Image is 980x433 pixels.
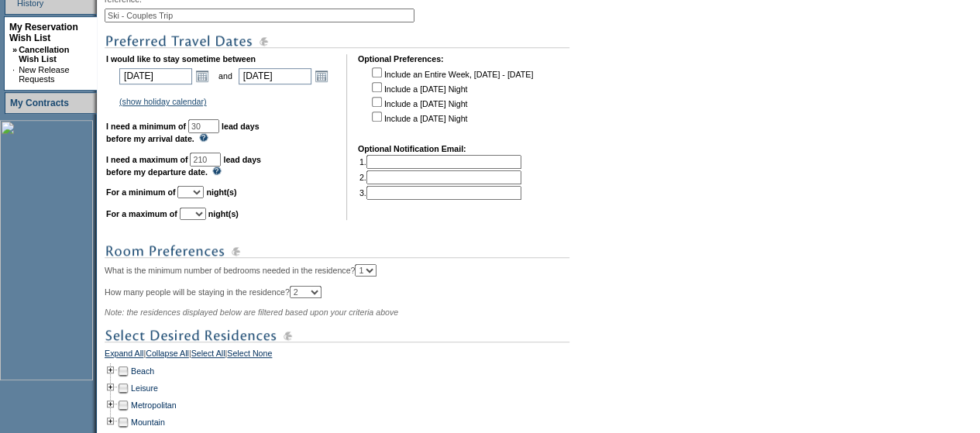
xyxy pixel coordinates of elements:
[105,308,398,317] span: Note: the residences displayed below are filtered based upon your criteria above
[106,54,256,64] b: I would like to stay sometime between
[106,155,187,164] b: I need a maximum of
[358,144,466,153] b: Optional Notification Email:
[212,167,222,175] img: questionMark_lightBlue.gif
[239,68,311,84] input: Date format: M/D/Y. Shortcut keys: [T] for Today. [UP] or [.] for Next Day. [DOWN] or [,] for Pre...
[19,65,69,84] a: New Release Requests
[119,97,207,106] a: (show holiday calendar)
[131,418,165,427] a: Mountain
[105,349,143,363] a: Expand All
[206,187,236,197] b: night(s)
[369,65,533,133] td: Include an Entire Week, [DATE] - [DATE] Include a [DATE] Night Include a [DATE] Night Include a [...
[146,349,189,363] a: Collapse All
[105,242,569,261] img: subTtlRoomPreferences.gif
[10,98,69,108] a: My Contracts
[359,186,521,200] td: 3.
[12,65,17,84] td: ·
[106,187,175,197] b: For a minimum of
[106,122,186,131] b: I need a minimum of
[105,349,597,363] div: | | |
[131,383,158,393] a: Leisure
[208,209,239,218] b: night(s)
[106,155,261,177] b: lead days before my departure date.
[199,133,208,142] img: questionMark_lightBlue.gif
[194,67,211,84] a: Open the calendar popup.
[12,45,17,54] b: »
[106,209,177,218] b: For a maximum of
[19,45,69,64] a: Cancellation Wish List
[358,54,444,64] b: Optional Preferences:
[9,22,78,43] a: My Reservation Wish List
[131,366,154,376] a: Beach
[359,170,521,184] td: 2.
[313,67,330,84] a: Open the calendar popup.
[106,122,260,143] b: lead days before my arrival date.
[131,400,177,410] a: Metropolitan
[359,155,521,169] td: 1.
[216,65,235,87] td: and
[191,349,225,363] a: Select All
[119,68,192,84] input: Date format: M/D/Y. Shortcut keys: [T] for Today. [UP] or [.] for Next Day. [DOWN] or [,] for Pre...
[227,349,272,363] a: Select None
